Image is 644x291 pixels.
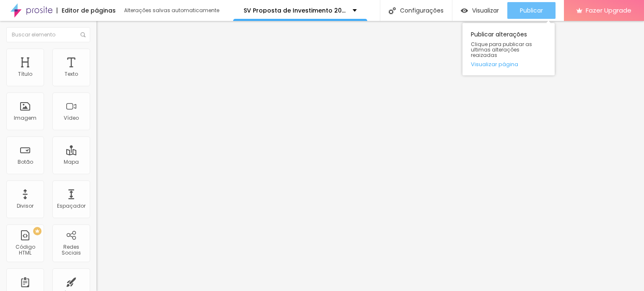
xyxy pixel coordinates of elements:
[57,8,116,13] div: Editor de páginas
[507,2,556,19] button: Publicar
[8,244,42,256] div: Código HTML
[124,8,221,13] div: Alterações salvas automaticamente
[586,7,631,14] span: Fazer Upgrade
[64,115,79,121] div: Vídeo
[389,7,396,14] img: Icone
[471,41,546,58] span: Clique para publicar as ultimas alterações reaizadas
[57,203,86,209] div: Espaçador
[6,27,90,42] input: Buscar elemento
[18,71,32,77] div: Título
[96,21,644,291] iframe: Editor
[65,71,78,77] div: Texto
[18,159,33,165] div: Botão
[244,8,346,13] p: SV Proposta de Investimento 2025
[64,159,79,165] div: Mapa
[520,7,543,14] span: Publicar
[462,23,555,75] div: Publicar alterações
[55,244,88,256] div: Redes Sociais
[471,62,546,67] a: Visualizar página
[80,32,86,37] img: Icone
[17,203,34,209] div: Divisor
[472,7,499,14] span: Visualizar
[14,115,36,121] div: Imagem
[461,7,468,14] img: view-1.svg
[452,2,507,19] button: Visualizar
